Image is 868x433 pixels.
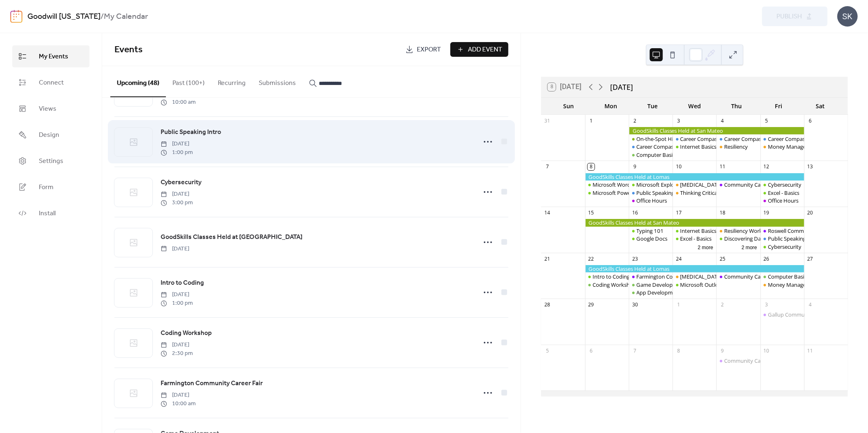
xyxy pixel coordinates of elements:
[680,189,723,196] div: Thinking Critically
[724,181,781,188] div: Community Career Fair
[632,98,674,114] div: Tue
[12,45,89,67] a: My Events
[161,349,193,358] span: 2:30 pm
[12,202,89,224] a: Install
[807,255,814,262] div: 27
[588,117,595,124] div: 1
[544,117,551,124] div: 31
[544,163,551,170] div: 7
[161,232,302,243] a: GoodSkills Classes Held at [GEOGRAPHIC_DATA]
[101,9,104,25] b: /
[761,197,804,204] div: Office Hours
[763,117,770,124] div: 5
[10,10,22,23] img: logo
[719,347,726,354] div: 9
[631,301,638,308] div: 30
[629,143,673,150] div: Career Compass North: Career Exploration
[673,98,716,114] div: Wed
[768,243,801,250] div: Cybersecurity
[676,210,682,216] div: 17
[39,183,54,192] span: Form
[161,245,189,253] span: [DATE]
[680,235,712,242] div: Excel - Basics
[27,9,101,25] a: Goodwill [US_STATE]
[593,273,630,280] div: Intro to Coding
[724,143,748,150] div: Resiliency
[637,143,740,150] div: Career Compass North: Career Exploration
[637,197,667,204] div: Office Hours
[585,265,804,272] div: GoodSkills Classes Held at Lomas
[114,41,143,59] span: Events
[585,189,629,196] div: Microsoft PowerPoint
[761,273,804,280] div: Computer Basics
[544,210,551,216] div: 14
[763,255,770,262] div: 26
[761,227,804,234] div: Roswell Community Career Fair
[161,328,212,338] span: Coding Workshop
[593,181,631,188] div: Microsoft Word
[161,232,302,242] span: GoodSkills Classes Held at [GEOGRAPHIC_DATA]
[680,181,723,188] div: [MEDICAL_DATA]
[807,347,814,354] div: 11
[673,273,716,280] div: Stress Management Workshop
[637,189,688,196] div: Public Speaking Intro
[768,197,799,204] div: Office Hours
[161,140,193,148] span: [DATE]
[161,400,196,408] span: 10:00 am
[593,281,636,288] div: Coding Workshop
[761,181,804,188] div: Cybersecurity
[738,243,761,251] button: 2 more
[629,189,673,196] div: Public Speaking Intro
[161,177,201,188] a: Cybersecurity
[12,124,89,146] a: Design
[12,176,89,198] a: Form
[799,98,841,114] div: Sat
[719,210,726,216] div: 18
[588,301,595,308] div: 29
[768,273,809,280] div: Computer Basics
[629,273,673,280] div: Farmington Community Career Fair
[807,163,814,170] div: 13
[161,278,204,288] span: Intro to Coding
[673,143,716,150] div: Internet Basics
[161,98,196,107] span: 10:00 am
[39,130,59,140] span: Design
[680,135,777,143] div: Career Compass East: Resume/Applying
[629,281,673,288] div: Game Development
[629,227,673,234] div: Typing 101
[629,289,673,296] div: App Development
[673,281,716,288] div: Microsoft Outlook
[629,197,673,204] div: Office Hours
[631,347,638,354] div: 7
[807,210,814,216] div: 20
[716,357,760,364] div: Community Career Fair
[161,190,193,199] span: [DATE]
[629,135,673,143] div: On-the-Spot Hiring Fair
[252,66,302,96] button: Submissions
[637,227,664,234] div: Typing 101
[768,235,819,242] div: Public Speaking Intro
[12,98,89,120] a: Views
[110,66,166,97] button: Upcoming (48)
[629,127,804,134] div: GoodSkills Classes Held at San Mateo
[673,235,716,242] div: Excel - Basics
[161,178,201,187] span: Cybersecurity
[161,148,193,157] span: 1:00 pm
[673,135,716,143] div: Career Compass East: Resume/Applying
[637,181,682,188] div: Microsoft Explorer
[161,379,263,388] span: Farmington Community Career Fair
[588,255,595,262] div: 22
[161,378,263,389] a: Farmington Community Career Fair
[629,235,673,242] div: Google Docs
[585,219,804,226] div: GoodSkills Classes Held at San Mateo
[763,163,770,170] div: 12
[724,235,766,242] div: Discovering Data
[631,255,638,262] div: 23
[761,311,804,318] div: Gallup Community Career Fair
[680,227,717,234] div: Internet Basics
[719,301,726,308] div: 2
[450,42,508,57] button: Add Event
[637,289,681,296] div: App Development
[588,210,595,216] div: 15
[593,189,646,196] div: Microsoft PowerPoint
